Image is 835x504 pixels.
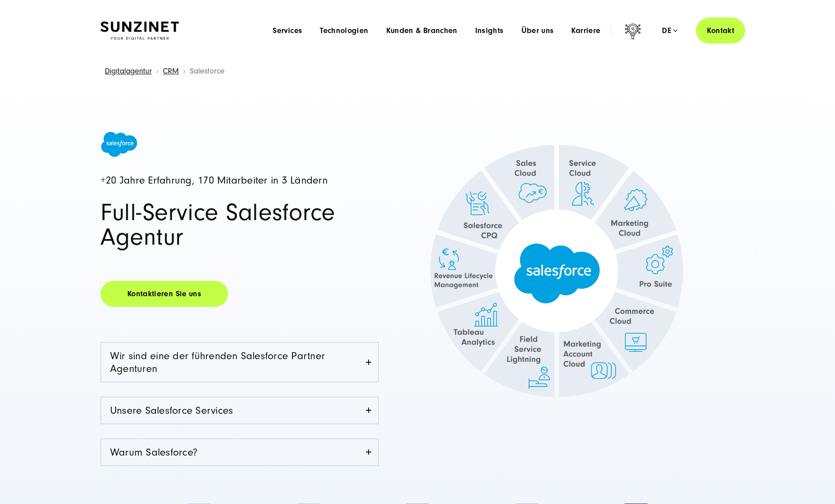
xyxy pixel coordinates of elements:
[101,397,378,423] a: Unsere Salesforce Services
[105,66,152,76] a: Digitalagentur
[571,26,600,35] a: Karriere
[100,200,379,250] h1: Full-Service Salesforce Agentur
[696,18,745,44] a: Kontakt
[389,121,724,421] img: Full Service Salesforce Agentur SUNZINET
[100,175,379,186] h4: +20 Jahre Erfahrung, 170 Mitarbeiter in 3 Ländern
[273,26,302,35] a: Services
[101,439,378,465] a: Warum Salesforce?
[475,26,504,35] a: Insights
[163,66,179,76] a: CRM
[386,26,458,35] a: Kunden & Branchen
[100,22,179,40] img: SUNZINET Full Service Digital Agentur
[100,281,228,307] a: Kontaktieren Sie uns
[101,343,378,382] a: Wir sind eine der führenden Salesforce Partner Agenturen
[521,26,554,35] a: Über uns
[190,66,225,76] span: Salesforce
[100,131,138,158] img: Salesforce Logo - Salesforce agentur für salesforce beratung und implementierung SUNZINET
[320,26,368,35] a: Technologien
[662,26,677,35] div: de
